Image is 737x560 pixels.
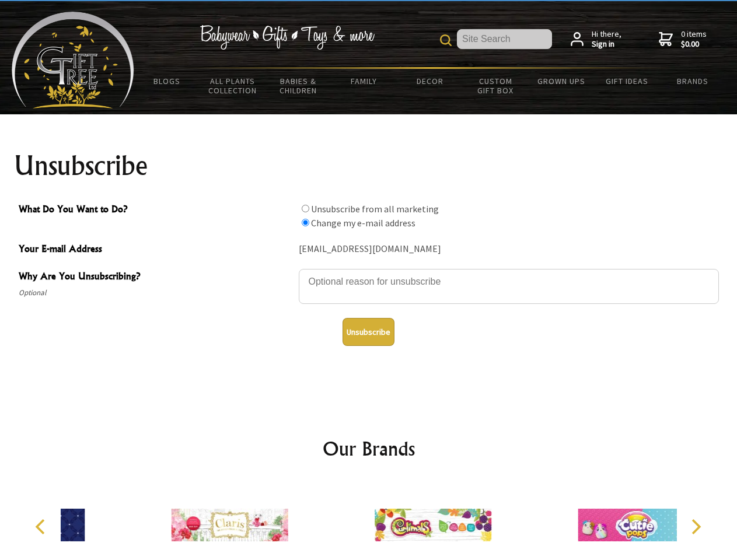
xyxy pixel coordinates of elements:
input: What Do You Want to Do? [302,205,309,212]
strong: Sign in [592,39,621,50]
a: Hi there,Sign in [571,29,621,50]
label: Unsubscribe from all marketing [311,203,439,215]
textarea: Why Are You Unsubscribing? [299,269,719,304]
img: Babyware - Gifts - Toys and more... [12,12,134,108]
input: Site Search [457,29,552,49]
a: Brands [660,69,726,93]
span: What Do You Want to Do? [19,202,293,219]
h1: Unsubscribe [14,152,724,180]
span: Why Are You Unsubscribing? [19,269,293,286]
span: Your E-mail Address [19,242,293,258]
span: 0 items [681,29,707,50]
span: Hi there, [592,29,621,50]
input: What Do You Want to Do? [302,219,309,226]
a: Family [331,69,397,93]
a: All Plants Collection [200,69,266,103]
label: Change my e-mail address [311,217,415,229]
a: Grown Ups [528,69,594,93]
span: Optional [19,286,293,300]
a: Decor [397,69,463,93]
img: Babywear - Gifts - Toys & more [200,25,375,50]
a: Babies & Children [266,69,331,103]
strong: $0.00 [681,39,707,50]
div: [EMAIL_ADDRESS][DOMAIN_NAME] [299,240,719,258]
button: Unsubscribe [343,318,394,346]
a: BLOGS [134,69,200,93]
a: 0 items$0.00 [659,29,707,50]
img: product search [440,34,452,46]
a: Custom Gift Box [463,69,529,103]
button: Previous [29,514,55,540]
a: Gift Ideas [594,69,660,93]
h2: Our Brands [23,435,714,463]
button: Next [683,514,708,540]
